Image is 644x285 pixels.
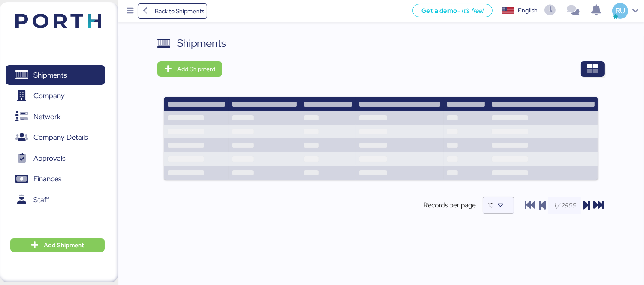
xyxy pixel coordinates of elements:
[155,6,204,16] span: Back to Shipments
[177,36,226,51] div: Shipments
[6,86,105,106] a: Company
[177,64,215,74] span: Add Shipment
[33,152,65,165] span: Approvals
[138,3,208,19] a: Back to Shipments
[6,128,105,147] a: Company Details
[615,5,625,16] span: RU
[548,197,581,214] input: 1 / 2955
[33,111,60,123] span: Network
[423,200,476,210] span: Records per page
[33,69,67,81] span: Shipments
[6,190,105,210] a: Staff
[33,173,61,185] span: Finances
[518,6,538,15] div: English
[33,131,88,144] span: Company Details
[33,90,65,102] span: Company
[44,240,84,250] span: Add Shipment
[157,61,222,77] button: Add Shipment
[6,65,105,85] a: Shipments
[33,194,49,206] span: Staff
[6,148,105,168] a: Approvals
[10,238,105,252] button: Add Shipment
[123,4,138,18] button: Menu
[488,201,493,209] span: 10
[6,169,105,189] a: Finances
[6,107,105,126] a: Network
